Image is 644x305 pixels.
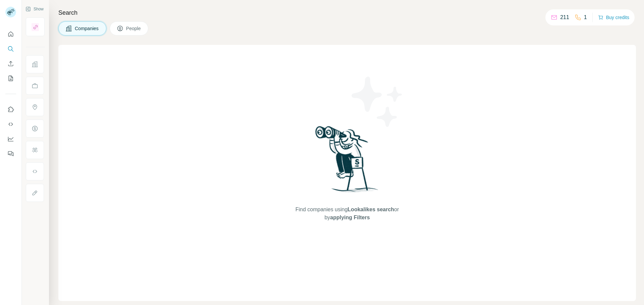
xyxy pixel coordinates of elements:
button: Use Surfe API [5,118,16,130]
button: Quick start [5,28,16,40]
button: Search [5,43,16,55]
h4: Search [58,8,636,17]
span: applying Filters [330,215,370,220]
button: Feedback [5,148,16,160]
span: Find companies using or by [293,206,401,222]
span: Lookalikes search [347,207,394,212]
span: People [126,25,142,32]
button: Enrich CSV [5,58,16,70]
p: 1 [584,13,587,21]
button: Dashboard [5,133,16,145]
span: Companies [75,25,99,32]
button: Buy credits [598,13,629,22]
p: 211 [560,13,569,21]
button: Show [21,4,48,14]
img: Surfe Illustration - Stars [347,72,408,132]
button: Use Surfe on LinkedIn [5,103,16,116]
img: Surfe Illustration - Woman searching with binoculars [312,124,382,199]
button: My lists [5,72,16,84]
